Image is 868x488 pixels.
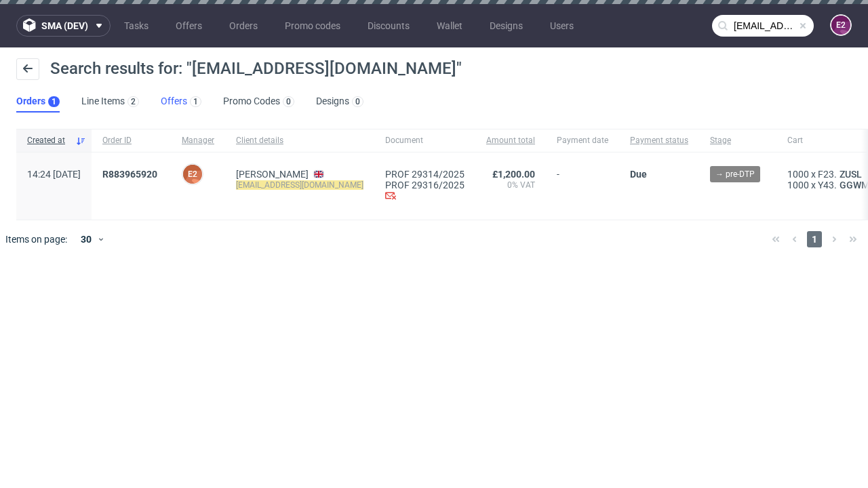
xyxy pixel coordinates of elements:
[277,15,349,37] a: Promo codes
[818,180,837,190] span: Y43.
[286,97,291,106] div: 0
[787,169,809,180] span: 1000
[715,168,755,180] span: → pre-DTP
[193,97,198,106] div: 1
[831,16,850,35] figcaption: e2
[236,180,363,190] mark: [EMAIL_ADDRESS][DOMAIN_NAME]
[385,169,465,180] a: PROF 29314/2025
[316,91,363,113] a: Designs0
[429,15,471,37] a: Wallet
[486,180,535,190] span: 0% VAT
[359,15,418,37] a: Discounts
[481,15,531,37] a: Designs
[223,91,294,113] a: Promo Codes0
[807,231,822,247] span: 1
[542,15,582,37] a: Users
[236,169,309,180] a: [PERSON_NAME]
[818,169,837,180] span: F23.
[182,135,214,146] span: Manager
[236,135,363,146] span: Client details
[102,169,160,180] a: R883965920
[167,15,210,37] a: Offers
[73,230,97,249] div: 30
[557,135,608,146] span: Payment date
[557,169,608,203] span: -
[837,169,865,180] a: ZUSL
[16,91,60,113] a: Orders1
[385,180,465,190] a: PROF 29316/2025
[221,15,266,37] a: Orders
[161,91,201,113] a: Offers1
[116,15,157,37] a: Tasks
[102,135,160,146] span: Order ID
[5,232,67,246] span: Items on page:
[492,169,535,180] span: £1,200.00
[102,169,157,180] span: R883965920
[630,169,647,180] span: Due
[486,135,535,146] span: Amount total
[385,135,465,146] span: Document
[131,97,136,106] div: 2
[355,97,360,106] div: 0
[27,169,81,180] span: 14:24 [DATE]
[183,165,202,184] figcaption: e2
[41,21,88,30] span: sma (dev)
[27,135,70,146] span: Created at
[52,97,56,106] div: 1
[787,180,809,190] span: 1000
[81,91,139,113] a: Line Items2
[710,135,766,146] span: Stage
[50,59,462,78] span: Search results for: "[EMAIL_ADDRESS][DOMAIN_NAME]"
[16,15,111,37] button: sma (dev)
[630,135,688,146] span: Payment status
